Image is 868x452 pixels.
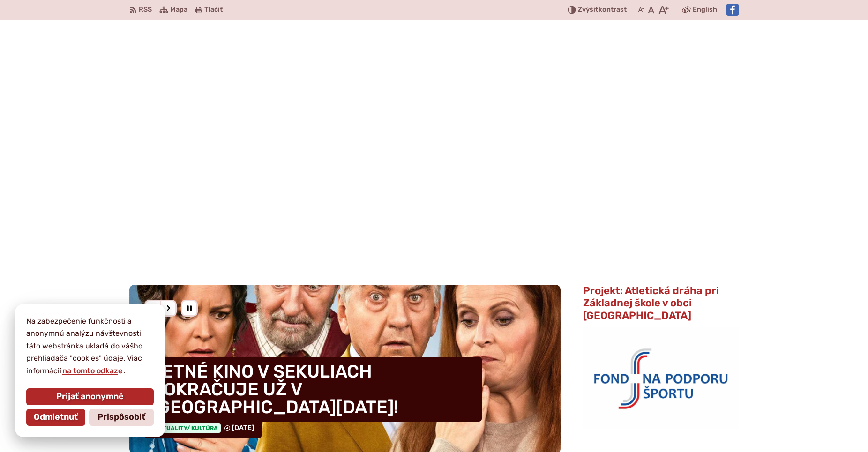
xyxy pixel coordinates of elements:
[232,424,254,432] span: [DATE]
[26,409,85,426] button: Odmietnuť
[97,412,145,422] span: Prispôsobiť
[181,300,198,317] div: Pozastaviť pohyb slajdera
[34,412,78,422] span: Odmietnuť
[578,6,599,14] span: Zvýšiť
[56,392,124,402] span: Prijať anonymné
[89,409,154,426] button: Prispôsobiť
[160,300,177,317] div: Nasledujúci slajd
[144,300,161,317] div: Predošlý slajd
[26,315,154,377] p: Na zabezpečenie funkčnosti a anonymnú analýzu návštevnosti táto webstránka ukladá do vášho prehli...
[693,4,717,15] span: English
[691,4,719,15] a: English
[170,4,187,15] span: Mapa
[726,4,739,16] img: Prejsť na Facebook stránku
[152,423,221,433] span: Aktuality
[26,388,154,405] button: Prijať anonymné
[139,4,152,15] span: RSS
[204,6,223,14] span: Tlačiť
[144,357,482,422] h4: LETNÉ KINO V SEKULIACH POKRAČUJE UŽ V [GEOGRAPHIC_DATA][DATE]!
[187,425,218,431] span: / Kultúra
[583,327,739,428] img: logo_fnps.png
[583,284,719,322] span: Projekt: Atletická dráha pri Základnej škole v obci [GEOGRAPHIC_DATA]
[578,6,627,14] span: kontrast
[61,366,123,375] a: na tomto odkaze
